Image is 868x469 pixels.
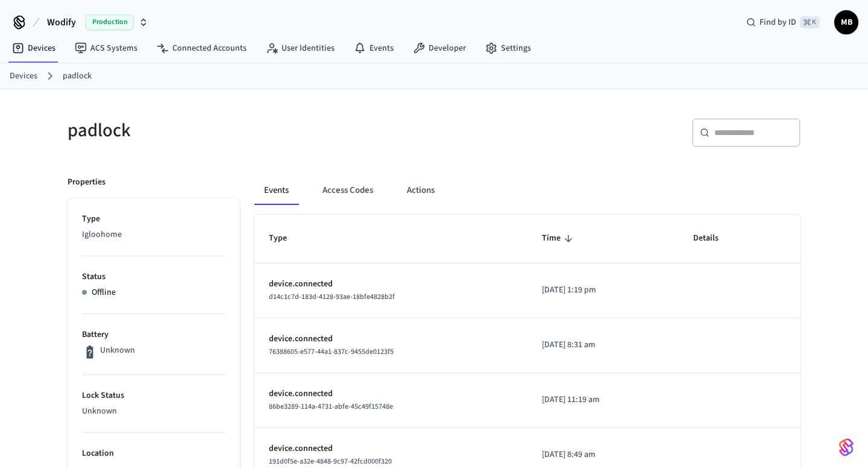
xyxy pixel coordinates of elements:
[147,37,256,59] a: Connected Accounts
[82,271,225,283] p: Status
[313,176,383,205] button: Access Codes
[800,16,820,28] span: ⌘ K
[269,401,393,412] span: 86be3289-114a-4731-abfe-45c49f15748e
[269,388,513,400] p: device.connected
[834,10,858,34] button: MB
[254,176,800,205] div: ant example
[344,37,403,59] a: Events
[269,229,303,248] span: Type
[269,278,513,291] p: device.connected
[2,37,65,59] a: Devices
[542,449,664,461] p: [DATE] 8:49 am
[542,339,664,351] p: [DATE] 8:31 am
[269,456,392,467] span: 191d0f5e-a32e-4848-9c97-42fcd000f320
[10,70,37,83] a: Devices
[65,37,147,59] a: ACS Systems
[82,329,225,341] p: Battery
[542,284,664,297] p: [DATE] 1:19 pm
[92,286,116,299] p: Offline
[254,176,298,205] button: Events
[759,16,796,28] span: Find by ID
[269,292,395,302] span: d14c1c7d-183d-4128-93ae-18bfe4828b2f
[82,228,225,241] p: Igloohome
[835,11,857,33] span: MB
[68,176,105,189] p: Properties
[403,37,476,59] a: Developer
[47,15,76,30] span: Wodify
[397,176,444,205] button: Actions
[86,14,134,30] span: Production
[839,438,854,457] img: SeamLogoGradient.69752ec5.svg
[693,229,734,248] span: Details
[82,405,225,418] p: Unknown
[542,229,576,248] span: Time
[476,37,541,59] a: Settings
[82,213,225,225] p: Type
[82,389,225,402] p: Lock Status
[269,347,394,357] span: 76388605-e577-44a1-837c-9455de0123f5
[63,70,92,83] a: padlock
[68,118,427,143] h5: padlock
[737,11,829,33] div: Find by ID⌘ K
[100,344,135,357] p: Unknown
[256,37,344,59] a: User Identities
[269,333,513,345] p: device.connected
[82,447,225,460] p: Location
[542,394,664,406] p: [DATE] 11:19 am
[269,442,513,455] p: device.connected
